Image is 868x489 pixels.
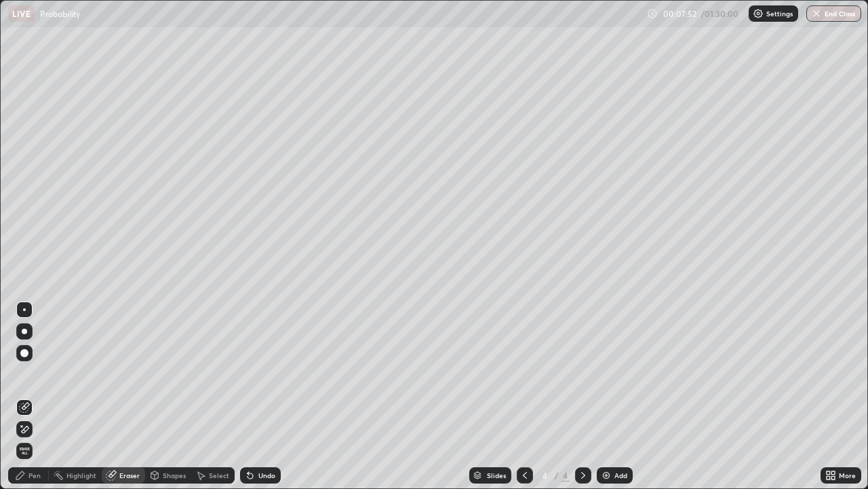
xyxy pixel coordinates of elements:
div: / [555,471,559,479]
div: 4 [538,471,552,479]
p: LIVE [12,8,31,19]
div: Highlight [66,472,96,479]
div: More [839,472,856,479]
img: end-class-cross [811,8,822,19]
div: Add [614,472,627,479]
div: Select [209,472,229,479]
div: Undo [258,472,275,479]
img: class-settings-icons [753,8,764,19]
button: End Class [806,5,861,22]
span: Erase all [17,447,32,455]
div: 4 [561,469,570,482]
div: Pen [28,472,41,479]
div: Shapes [163,472,186,479]
div: Eraser [119,472,140,479]
img: add-slide-button [601,470,612,481]
p: Probability [40,8,80,19]
div: Slides [487,472,506,479]
p: Settings [766,10,793,17]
